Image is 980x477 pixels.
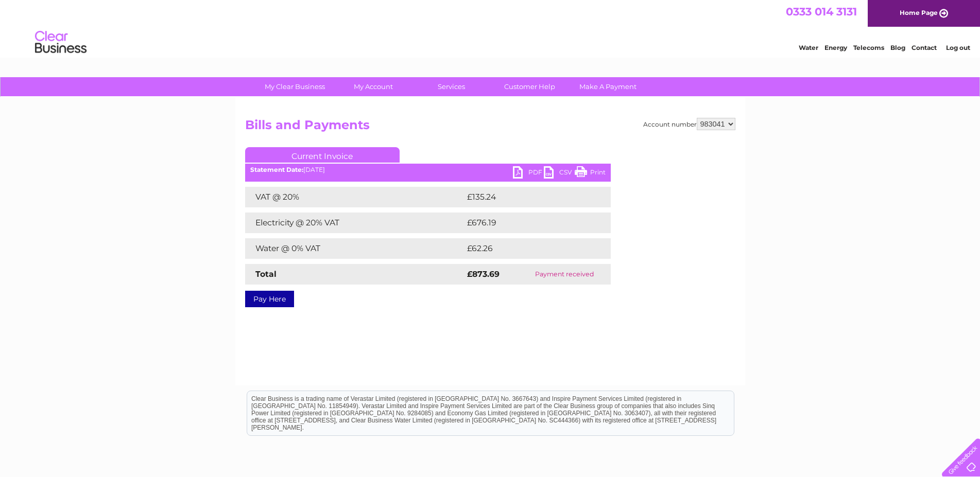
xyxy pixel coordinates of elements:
[245,238,465,259] td: Water @ 0% VAT
[575,166,606,181] a: Print
[245,147,400,163] a: Current Invoice
[250,166,303,173] b: Statement Date:
[824,44,847,51] a: Energy
[890,44,905,51] a: Blog
[331,77,416,96] a: My Account
[245,291,294,307] a: Pay Here
[513,166,544,181] a: PDF
[465,238,590,259] td: £62.26
[853,44,884,51] a: Telecoms
[519,264,611,285] td: Payment received
[465,213,592,233] td: £676.19
[786,5,857,18] a: 0333 014 3131
[245,118,735,137] h2: Bills and Payments
[465,187,592,207] td: £135.24
[252,77,337,96] a: My Clear Business
[245,213,465,233] td: Electricity @ 20% VAT
[409,77,494,96] a: Services
[35,27,87,58] img: logo.png
[467,269,500,279] strong: £873.69
[245,187,465,207] td: VAT @ 20%
[799,44,818,51] a: Water
[946,44,970,51] a: Log out
[643,118,735,130] div: Account number
[245,166,611,173] div: [DATE]
[565,77,650,96] a: Make A Payment
[544,166,575,181] a: CSV
[487,77,572,96] a: Customer Help
[912,44,937,51] a: Contact
[247,6,734,50] div: Clear Business is a trading name of Verastar Limited (registered in [GEOGRAPHIC_DATA] No. 3667643...
[255,269,277,279] strong: Total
